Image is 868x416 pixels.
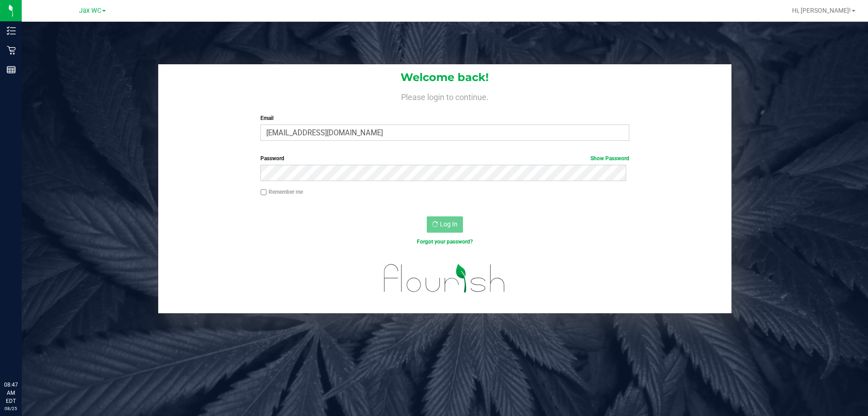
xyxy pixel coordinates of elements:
[158,91,731,101] h4: Please login to continue.
[427,216,463,233] button: Log In
[260,155,284,162] span: Password
[260,188,303,196] label: Remember me
[417,239,473,245] a: Forgot your password?
[7,26,16,35] inline-svg: Inventory
[373,255,516,301] img: flourish_logo.svg
[7,46,16,55] inline-svg: Retail
[158,72,731,83] h1: Welcome back!
[4,405,18,412] p: 08/25
[440,220,458,228] span: Log In
[590,155,629,162] a: Show Password
[260,114,629,122] label: Email
[4,381,18,405] p: 08:47 AM EDT
[79,7,101,14] span: Jax WC
[7,65,16,74] inline-svg: Reports
[792,7,851,14] span: Hi, [PERSON_NAME]!
[260,189,267,196] input: Remember me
